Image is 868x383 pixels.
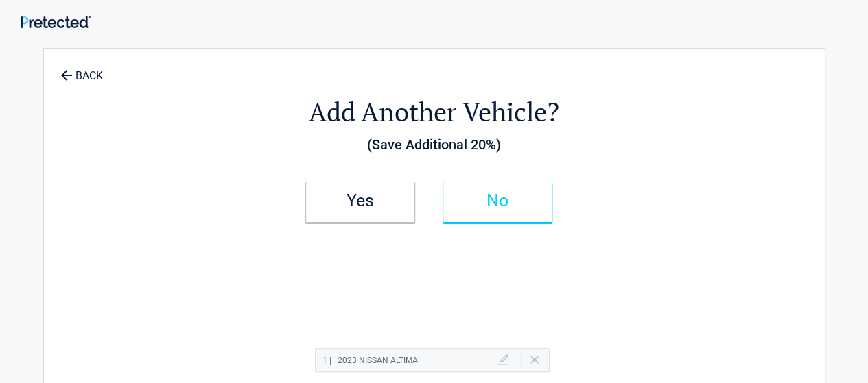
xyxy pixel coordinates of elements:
h2: No [457,196,538,206]
h2: 2023 Nissan ALTIMA [322,352,418,369]
h2: Yes [320,196,401,206]
h3: (Save Additional 20%) [119,133,749,156]
h2: Add Another Vehicle? [119,95,749,129]
span: 1 | [322,356,331,365]
a: Delete [530,356,539,364]
img: Main Logo [21,16,91,28]
a: BACK [58,58,106,82]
